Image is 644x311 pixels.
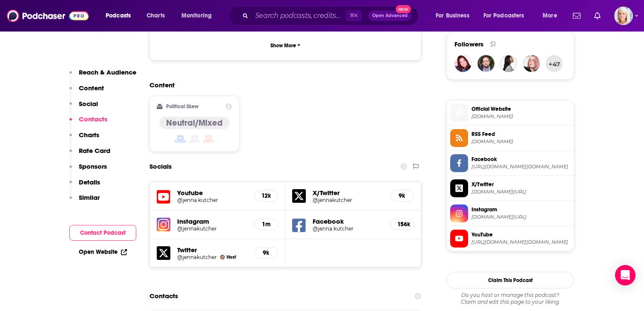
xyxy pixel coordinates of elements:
[69,225,136,241] button: Contact Podcast
[346,10,362,21] span: ⌘ K
[537,9,568,23] button: open menu
[79,248,127,256] a: Open Website
[471,239,570,245] span: https://www.youtube.com/@jenna.kutcher
[397,221,407,228] h5: 156k
[177,225,247,232] a: @jennakutcher
[436,10,469,22] span: For Business
[262,192,271,199] h5: 12k
[478,9,537,23] button: open menu
[614,6,633,25] span: Logged in as ashtonrc
[79,68,136,76] p: Reach & Audience
[615,265,635,285] div: Open Intercom Messenger
[79,178,100,186] p: Details
[614,6,633,25] button: Show profile menu
[69,131,99,147] button: Charts
[471,231,570,239] span: YouTube
[313,225,383,232] a: @jenna.kutcher
[450,204,570,222] a: Instagram[DOMAIN_NAME][URL]
[181,10,212,22] span: Monitoring
[69,193,100,209] button: Similar
[471,164,570,170] span: https://www.facebook.com/jenna.kutcher
[313,189,383,197] h5: X/Twitter
[591,9,604,23] a: Show notifications dropdown
[149,288,178,304] h2: Contacts
[313,197,383,203] a: @jennakutcher
[147,10,165,22] span: Charts
[450,179,570,197] a: X/Twitter[DOMAIN_NAME][URL]
[177,254,217,260] a: @jennakutcher
[546,55,563,72] button: +47
[471,181,570,188] span: X/Twitter
[450,230,570,248] a: YouTube[URL][DOMAIN_NAME][DOMAIN_NAME]
[157,218,170,231] img: iconImage
[100,9,142,23] button: open menu
[569,9,584,23] a: Show notifications dropdown
[471,189,570,195] span: twitter.com/jennakutcher
[446,272,574,288] button: Claim This Podcast
[450,104,570,122] a: Official Website[DOMAIN_NAME]
[500,55,517,72] img: Miracle
[166,118,223,128] h4: Neutral/Mixed
[7,8,89,24] img: Podchaser - Follow, Share and Rate Podcasts
[471,130,570,138] span: RSS Feed
[69,162,107,178] button: Sponsors
[454,40,483,48] span: Followers
[446,292,574,299] span: Do you host or manage this podcast?
[446,292,574,305] div: Claim and edit this page to your liking.
[220,255,225,259] img: Jenna Kutcher
[177,189,247,197] h5: Youtube
[270,43,296,49] p: Show More
[166,104,198,109] h2: Political Skew
[69,100,98,115] button: Social
[430,9,480,23] button: open menu
[79,162,107,170] p: Sponsors
[477,55,494,72] img: PodcastPartnershipPDX
[79,84,104,92] p: Content
[79,100,98,108] p: Social
[450,154,570,172] a: Facebook[URL][DOMAIN_NAME][DOMAIN_NAME]
[79,147,110,155] p: Rate Card
[106,10,131,22] span: Podcasts
[471,138,570,145] span: goaldiggerpodcast.libsyn.com
[372,14,408,18] span: Open Advanced
[396,5,411,13] span: New
[79,193,100,202] p: Similar
[177,246,247,254] h5: Twitter
[368,11,411,21] button: Open AdvancedNew
[523,55,540,72] img: mmmm_okay
[157,37,414,53] button: Show More
[262,249,271,256] h5: 9k
[69,115,107,131] button: Contacts
[483,10,524,22] span: For Podcasters
[177,197,247,203] a: @jenna.kutcher
[79,115,107,123] p: Contacts
[471,155,570,163] span: Facebook
[149,158,172,175] h2: Socials
[141,9,170,23] a: Charts
[69,84,104,100] button: Content
[79,131,99,139] p: Charts
[471,206,570,213] span: Instagram
[69,178,100,194] button: Details
[262,221,271,228] h5: 1m
[397,192,407,199] h5: 9k
[471,113,570,120] span: goaldiggerpodcast.com
[227,254,236,260] span: Host
[313,217,383,225] h5: Facebook
[454,55,471,72] img: dianefoyarts
[252,9,346,23] input: Search podcasts, credits, & more...
[236,6,427,26] div: Search podcasts, credits, & more...
[490,40,496,48] div: 51
[69,147,110,162] button: Rate Card
[614,6,633,25] img: User Profile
